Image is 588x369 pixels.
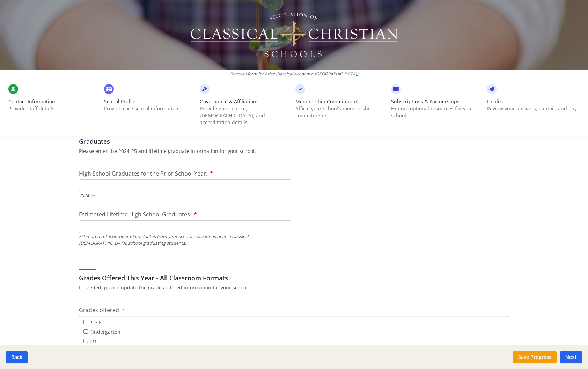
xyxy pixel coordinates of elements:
label: 1st [83,337,96,345]
p: If needed, please update the grades offered information for your school. [79,284,509,291]
input: 1st [83,339,88,343]
span: Contact Information [8,98,101,105]
p: Provide core school information. [104,105,197,112]
p: Review your answers, submit, and pay. [487,105,580,112]
span: Governance & Affiliations [200,98,293,105]
span: Subscriptions & Partnerships [391,98,484,105]
button: Save Progress [513,351,557,363]
p: Please enter the 2024-25 and lifetime graduate information for your school. [79,148,509,155]
span: Membership Commitments [295,98,388,105]
img: Logo [190,10,399,59]
span: High School Graduates for the Prior School Year. [79,170,207,177]
p: Provide governance, [DEMOGRAPHIC_DATA], and accreditation details. [200,105,293,126]
span: Finalize [487,98,580,105]
button: Next [560,351,582,363]
button: Back [6,351,28,363]
h3: Grades Offered This Year - All Classroom Formats [79,273,509,283]
div: 2024-25 [79,192,291,199]
p: Affirm your school’s membership commitments. [295,105,388,119]
span: Estimated Lifetime High School Graduates. [79,211,191,218]
input: Pre-K [83,320,88,324]
label: Pre-K [83,318,102,326]
span: School Profile [104,98,197,105]
p: Explore optional resources for your school. [391,105,484,119]
div: Estimated total number of graduates from your school since it has been a classical [DEMOGRAPHIC_D... [79,233,291,246]
input: Kindergarten [83,329,88,334]
p: Provide staff details. [8,105,101,112]
span: Grades offered [79,306,119,314]
label: Kindergarten [83,328,120,335]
